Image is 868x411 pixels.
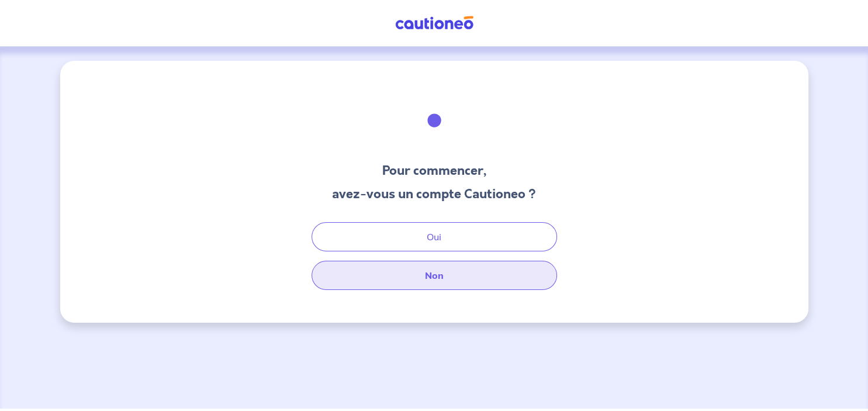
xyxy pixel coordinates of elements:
[403,89,466,152] img: illu_welcome.svg
[312,222,557,251] button: Oui
[312,261,557,290] button: Non
[390,16,478,30] img: Cautioneo
[332,161,536,180] h3: Pour commencer,
[332,185,536,203] h3: avez-vous un compte Cautioneo ?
